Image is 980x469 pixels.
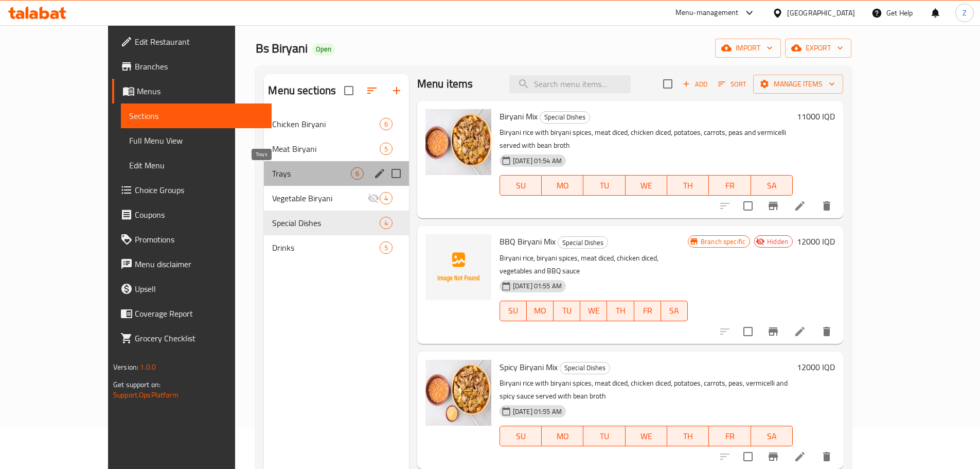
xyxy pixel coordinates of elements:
span: TU [558,303,576,318]
span: Add [681,78,709,90]
span: Sort sections [360,78,384,103]
button: export [785,39,851,58]
div: Chicken Biryani6 [264,112,408,136]
span: Chicken Biryani [272,118,379,130]
span: 6 [351,169,363,179]
span: Sort items [711,76,753,92]
nav: Menu sections [264,108,408,264]
span: 4 [380,194,392,203]
button: SU [500,301,527,321]
span: Upsell [135,283,263,295]
a: Menus [112,79,272,103]
span: Full Menu View [129,134,263,147]
span: Select to update [737,446,759,467]
a: Branches [112,54,272,79]
span: 5 [380,243,392,253]
span: SU [504,303,523,318]
button: SU [500,175,542,196]
div: Meat Biryani5 [264,136,408,161]
span: Special Dishes [558,237,608,249]
span: Spicy Biryani Mix [500,359,558,375]
a: Promotions [112,227,272,252]
h6: 11000 IQD [797,109,835,124]
a: Sections [121,103,272,128]
div: [GEOGRAPHIC_DATA] [787,7,855,19]
span: [DATE] 01:54 AM [509,156,566,166]
div: Special Dishes [540,111,590,124]
a: Coverage Report [112,301,272,326]
span: Version: [113,360,138,374]
span: Grocery Checklist [135,332,263,344]
button: FR [634,301,661,321]
span: Special Dishes [540,111,590,123]
span: Promotions [135,233,263,246]
span: Open [312,45,335,54]
button: delete [814,319,839,344]
a: Grocery Checklist [112,326,272,351]
div: items [380,118,393,130]
div: items [380,217,393,229]
button: FR [709,426,751,446]
span: Choice Groups [135,184,263,196]
a: Edit Menu [121,153,272,178]
p: Biryani rice, biryani spices, meat diced, chicken diced, vegetables and BBQ sauce [500,252,688,277]
span: SA [755,429,789,444]
span: Hidden [763,237,792,247]
span: Meat Biryani [272,143,379,155]
button: TU [583,426,625,446]
span: Drinks [272,241,379,254]
span: [DATE] 01:55 AM [509,407,566,416]
div: Vegetable Biryani4 [264,186,408,211]
div: Trays6edit [264,161,408,186]
button: MO [542,175,583,196]
p: Biryani rice with biryani spices, meat diced, chicken diced, potatoes, carrots, peas and vermicel... [500,126,793,152]
button: WE [626,426,667,446]
a: Edit Restaurant [112,29,272,54]
button: SA [751,426,793,446]
div: items [351,167,364,180]
span: MO [531,303,549,318]
span: Branches [135,60,263,73]
button: TU [554,301,580,321]
span: TU [587,429,621,444]
span: SA [755,178,789,193]
h6: 12000 IQD [797,234,835,249]
a: Edit menu item [794,450,806,463]
h2: Menu items [417,76,473,92]
button: MO [527,301,554,321]
span: BBQ Biryani Mix [500,234,556,249]
span: import [723,42,773,55]
span: FR [638,303,657,318]
span: SU [504,429,538,444]
div: items [380,192,393,204]
span: TH [671,429,705,444]
p: Biryani rice with biryani spices, meat diced, chicken diced, potatoes, carrots, peas, vermicelli ... [500,377,793,403]
span: FR [713,178,746,193]
span: SU [504,178,538,193]
button: delete [814,194,839,218]
a: Choice Groups [112,178,272,202]
span: Select to update [737,195,759,217]
span: WE [630,178,663,193]
span: Branch specific [697,237,750,247]
span: TU [587,178,621,193]
span: Select section [657,73,679,95]
span: TH [671,178,705,193]
span: Vegetable Biryani [272,192,367,204]
button: TH [667,426,709,446]
span: [DATE] 01:55 AM [509,281,566,291]
span: Manage items [761,78,835,91]
span: Edit Menu [129,159,263,171]
a: Support.OpsPlatform [113,388,179,402]
span: SA [665,303,684,318]
button: TH [667,175,709,196]
span: Coverage Report [135,307,263,320]
span: 4 [380,218,392,228]
div: Menu-management [675,7,739,19]
a: Full Menu View [121,128,272,153]
a: Coupons [112,202,272,227]
button: Branch-specific-item [761,319,786,344]
a: Upsell [112,276,272,301]
span: Z [963,7,967,19]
